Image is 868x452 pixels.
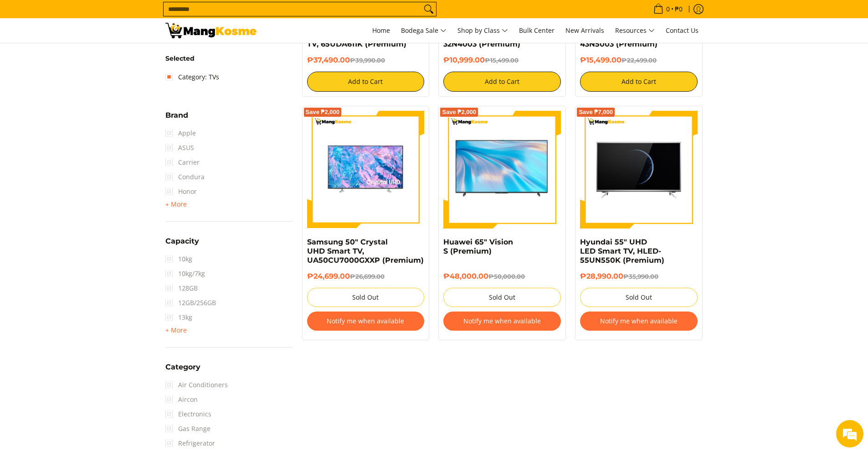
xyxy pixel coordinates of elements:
[443,31,524,48] a: Samsung 32" LED TV, 32N4003 (Premium)
[443,238,513,255] a: Huawei 65" Vision S (Premium)
[580,288,698,307] button: Sold Out
[580,56,698,65] h6: ₱15,499.00
[580,72,698,92] button: Add to Cart
[307,272,425,281] h6: ₱24,699.00
[149,5,171,26] div: Minimize live chat window
[307,31,406,48] a: Hyundai UHD 65" Smart TV, 65UDA611K (Premium)
[307,312,425,331] button: Notify me when available
[396,18,451,43] a: Bodega Sale
[651,4,685,14] span: •
[580,111,698,229] img: hyundai-ultra-hd-smart-tv-65-inch-full-view-mang-kosme
[453,18,513,43] a: Shop by Class
[401,25,447,36] span: Bodega Sale
[165,199,187,210] summary: Open
[165,327,187,334] span: + More
[673,6,684,12] span: ₱0
[488,273,525,280] del: ₱50,000.00
[580,312,698,331] button: Notify me when available
[165,310,192,325] span: 13kg
[611,18,659,43] a: Resources
[165,296,216,310] span: 12GB/256GB
[442,109,476,115] span: Save ₱2,000
[165,55,293,63] h6: Selected
[165,112,188,126] summary: Open
[350,57,385,64] del: ₱39,990.00
[165,155,200,170] span: Carrier
[443,272,561,281] h6: ₱48,000.00
[485,57,519,64] del: ₱15,499.00
[372,26,390,35] span: Home
[514,18,559,43] a: Bulk Center
[443,72,561,92] button: Add to Cart
[165,184,197,199] span: Honor
[165,364,200,378] summary: Open
[615,25,655,36] span: Resources
[165,201,187,208] span: + More
[165,325,187,336] summary: Open
[165,238,199,245] span: Capacity
[580,238,664,265] a: Hyundai 55" UHD LED Smart TV, HLED-55UN550K (Premium)
[580,272,698,281] h6: ₱28,990.00
[165,378,228,392] span: Air Conditioners
[53,115,126,207] span: We're online!
[579,109,613,115] span: Save ₱7,000
[165,266,205,281] span: 10kg/7kg
[457,25,508,36] span: Shop by Class
[5,249,174,281] textarea: Type your message and hit 'Enter'
[307,238,424,265] a: Samsung 50" Crystal UHD Smart TV, UA50CU7000GXXP (Premium)
[165,364,200,371] span: Category
[165,407,211,421] span: Electronics
[443,312,561,331] button: Notify me when available
[306,109,340,115] span: Save ₱2,000
[368,18,395,43] a: Home
[165,421,211,436] span: Gas Range
[307,288,425,307] button: Sold Out
[443,56,561,65] h6: ₱10,999.00
[443,288,561,307] button: Sold Out
[307,111,425,229] img: Samsung 50" Crystal UHD Smart TV, UA50CU7000GXXP (Premium)
[565,26,604,35] span: New Arrivals
[165,112,188,119] span: Brand
[165,126,196,140] span: Apple
[165,238,199,252] summary: Open
[307,56,425,65] h6: ₱37,490.00
[666,26,699,35] span: Contact Us
[621,57,657,64] del: ₱22,499.00
[623,273,658,280] del: ₱35,990.00
[665,6,671,12] span: 0
[165,170,205,184] span: Condura
[519,26,555,35] span: Bulk Center
[561,18,609,43] a: New Arrivals
[307,72,425,92] button: Add to Cart
[165,436,215,451] span: Refrigerator
[350,273,385,280] del: ₱26,699.00
[580,31,662,48] a: Samsung 43" LED TV, 43N5003 (Premium)
[47,51,153,63] div: Chat with us now
[661,18,703,43] a: Contact Us
[165,392,198,407] span: Aircon
[165,23,257,38] img: All Products - Home Appliances Warehouse Sale l Mang Kosme | Page 3
[165,70,219,84] a: Category: TVs
[165,140,194,155] span: ASUS
[443,116,561,223] img: huawei-s-65-inch-4k-lcd-display-tv-full-view-mang-kosme
[266,18,703,43] nav: Main Menu
[421,2,436,16] button: Search
[165,252,192,266] span: 10kg
[165,281,198,296] span: 128GB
